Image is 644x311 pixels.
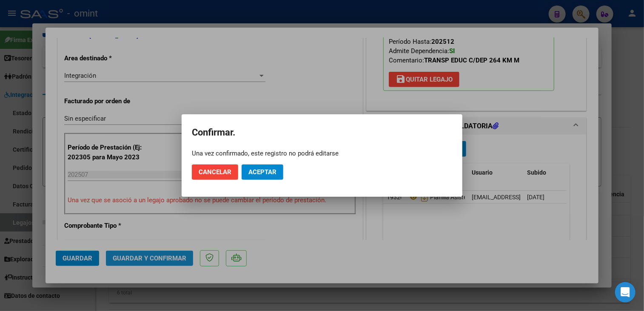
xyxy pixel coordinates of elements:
[192,164,238,180] button: Cancelar
[192,149,452,158] div: Una vez confirmado, este registro no podrá editarse
[615,282,635,303] div: Open Intercom Messenger
[248,168,276,176] span: Aceptar
[242,164,283,180] button: Aceptar
[192,124,452,141] h2: Confirmar.
[199,168,231,176] span: Cancelar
